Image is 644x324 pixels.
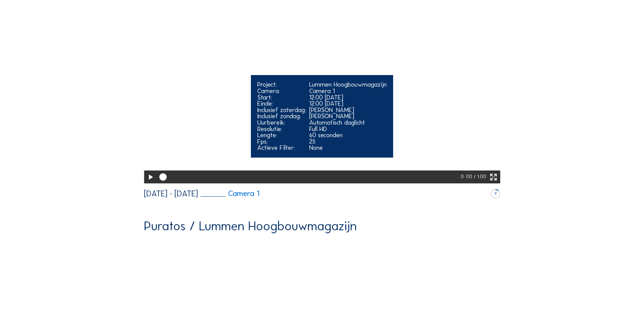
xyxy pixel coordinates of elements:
[257,145,306,151] div: Actieve Filter:
[309,120,387,126] div: Automatisch daglicht
[461,170,474,183] div: 0: 00
[201,190,260,197] a: Camera 1
[257,107,306,113] div: Inclusief zaterdag:
[309,107,387,113] div: [PERSON_NAME]
[257,82,306,88] div: Project:
[257,120,306,126] div: Uurbereik:
[257,126,306,132] div: Resolutie:
[309,132,387,139] div: 60 seconden
[309,94,387,101] div: 12:00 [DATE]
[257,132,306,139] div: Lengte:
[309,101,387,107] div: 12:00 [DATE]
[309,139,387,145] div: 25
[257,94,306,101] div: Start:
[309,145,387,151] div: None
[309,82,387,88] div: Lummen Hoogbouwmagazijn
[257,88,306,94] div: Camera:
[474,170,486,183] div: / 1:00
[144,4,500,182] video: Your browser does not support the video tag.
[309,113,387,120] div: [PERSON_NAME]
[144,190,198,198] div: [DATE] - [DATE]
[257,113,306,120] div: Inclusief zondag:
[257,101,306,107] div: Einde:
[144,220,357,232] div: Puratos / Lummen Hoogbouwmagazijn
[309,126,387,132] div: Full HD
[257,139,306,145] div: Fps:
[309,88,387,94] div: Camera 1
